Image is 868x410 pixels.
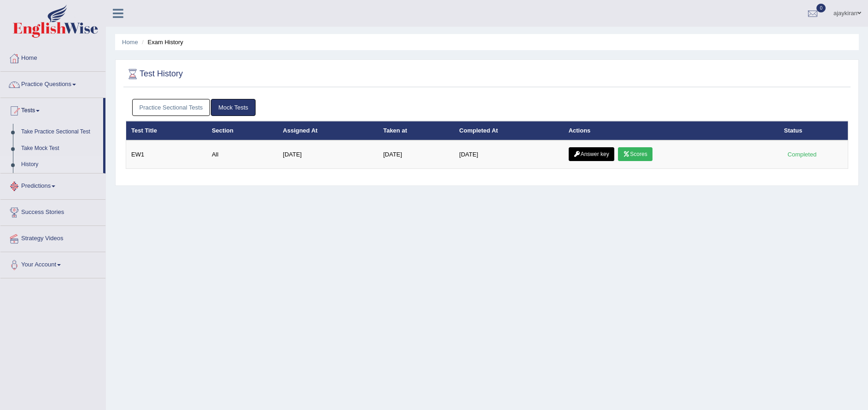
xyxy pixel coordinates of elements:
a: Practice Sectional Tests [132,99,210,116]
a: Answer key [569,147,614,161]
td: EW1 [126,140,207,169]
td: [DATE] [454,140,563,169]
a: Tests [0,98,103,121]
a: Success Stories [0,200,105,223]
td: All [207,140,278,169]
th: Test Title [126,121,207,140]
a: History [17,156,103,173]
a: Your Account [0,252,105,275]
th: Assigned At [278,121,378,140]
th: Status [779,121,848,140]
a: Take Mock Test [17,140,103,157]
a: Practice Questions [0,72,105,95]
th: Completed At [454,121,563,140]
th: Section [207,121,278,140]
a: Scores [618,147,652,161]
th: Actions [564,121,779,140]
td: [DATE] [378,140,454,169]
div: Completed [784,150,820,159]
th: Taken at [378,121,454,140]
a: Predictions [0,173,105,196]
a: Home [0,46,105,69]
span: 0 [816,4,826,12]
li: Exam History [140,38,183,46]
a: Home [122,39,138,46]
a: Strategy Videos [0,226,105,249]
a: Take Practice Sectional Test [17,124,103,140]
td: [DATE] [278,140,378,169]
h2: Test History [126,67,183,81]
a: Mock Tests [211,99,256,116]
